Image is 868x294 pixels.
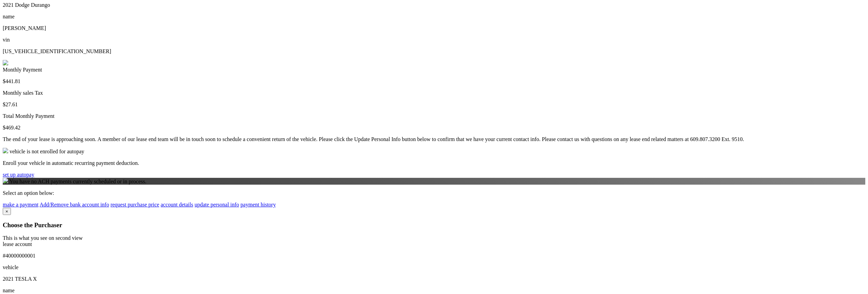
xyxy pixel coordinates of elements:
[3,264,18,270] span: vehicle
[3,37,10,43] span: vin
[3,2,865,8] p: 2021 Dodge Durango
[3,25,865,31] p: [PERSON_NAME]
[3,235,865,241] div: This is what you see on second view
[10,149,84,154] span: vehicle is not enrolled for autopay
[194,202,239,207] a: update personal info
[3,136,865,142] p: The end of your lease is approaching soon. A member of our lease end team will be in touch soon t...
[3,288,15,293] span: name
[3,160,865,166] p: Enroll your vehicle in automatic recurring payment deduction.
[3,208,11,215] button: ×
[3,113,55,119] span: Total Monthly Payment
[3,202,39,207] a: make a payment
[3,221,865,229] h3: Choose the Purchaser
[161,202,193,207] a: account details
[3,253,865,259] p: #40000000001
[3,78,865,84] p: $441.81
[111,202,159,207] a: request purchase price
[3,190,865,196] p: Select an option below:
[3,148,8,153] img: alert-white.svg
[240,202,276,207] a: payment history
[3,90,43,96] span: Monthly sales Tax
[3,60,8,65] img: accordion-rest.svg
[3,241,32,247] span: lease account
[3,14,15,19] span: name
[3,276,865,282] p: 2021 TESLA X
[3,172,34,177] a: set up autopay
[3,102,865,108] p: $27.61
[3,125,865,131] p: $469.42
[3,178,8,183] img: alert-white.svg
[3,67,42,73] span: Monthly Payment
[40,202,109,207] a: Add/Remove bank account info
[9,179,146,184] span: You have no ACH payments currently scheduled or in process.
[3,48,865,55] p: [US_VEHICLE_IDENTIFICATION_NUMBER]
